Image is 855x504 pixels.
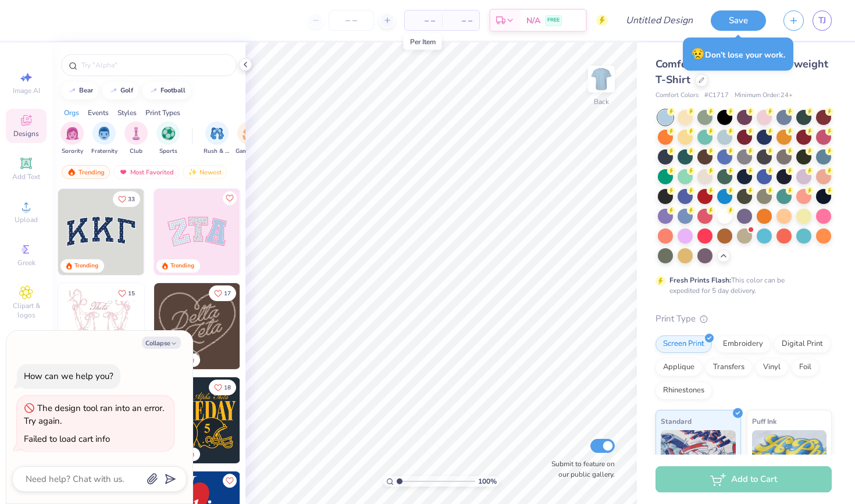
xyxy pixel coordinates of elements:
[159,147,177,156] span: Sports
[144,283,230,369] img: d12a98c7-f0f7-4345-bf3a-b9f1b718b86e
[144,189,230,275] img: edfb13fc-0e43-44eb-bea2-bf7fc0dd67f9
[711,10,766,31] button: Save
[752,430,827,488] img: Puff Ink
[113,285,140,301] button: Like
[61,82,98,99] button: bear
[60,121,84,156] div: filter for Sorority
[6,301,47,320] span: Clipart & logos
[209,380,236,395] button: Like
[113,191,140,207] button: Like
[12,172,40,181] span: Add Text
[142,337,181,349] button: Collapse
[223,191,237,205] button: Like
[91,121,117,156] button: filter button
[91,121,117,156] div: filter for Fraternity
[655,382,712,399] div: Rhinestones
[17,258,35,267] span: Greek
[224,291,231,296] span: 17
[774,335,831,353] div: Digital Print
[590,67,613,91] img: Back
[449,15,472,27] span: – –
[67,87,77,94] img: trend_line.gif
[412,15,435,27] span: – –
[124,121,148,156] button: filter button
[224,385,231,391] span: 18
[79,87,93,94] div: bear
[209,285,236,301] button: Like
[655,312,832,326] div: Print Type
[594,96,609,107] div: Back
[478,476,497,487] span: 100 %
[130,127,142,140] img: Club Image
[124,121,148,156] div: filter for Club
[74,262,98,270] div: Trending
[117,108,137,118] div: Styles
[204,121,230,156] div: filter for Rush & Bid
[58,189,144,275] img: 3b9aba4f-e317-4aa7-a679-c95a879539bd
[526,15,540,27] span: N/A
[752,415,776,427] span: Puff Ink
[120,87,133,94] div: golf
[661,430,736,488] img: Standard
[142,82,191,99] button: football
[183,165,227,179] div: Newest
[58,283,144,369] img: 83dda5b0-2158-48ca-832c-f6b4ef4c4536
[119,168,128,176] img: most_fav.gif
[102,82,138,99] button: golf
[818,14,826,27] span: TJ
[188,168,197,176] img: Newest.gif
[113,165,179,179] div: Most Favorited
[236,147,262,156] span: Game Day
[66,127,79,140] img: Sorority Image
[128,291,135,296] span: 15
[156,121,180,156] div: filter for Sports
[223,474,237,488] button: Like
[704,91,729,101] span: # C1717
[655,335,712,353] div: Screen Print
[88,108,109,118] div: Events
[62,165,110,179] div: Trending
[91,147,117,156] span: Fraternity
[156,121,180,156] button: filter button
[669,276,731,285] strong: Fresh Prints Flash:
[329,10,374,31] input: – –
[24,370,113,382] div: How can we help you?
[13,86,40,95] span: Image AI
[204,147,230,156] span: Rush & Bid
[240,283,326,369] img: ead2b24a-117b-4488-9b34-c08fd5176a7b
[735,91,793,101] span: Minimum Order: 24 +
[24,402,164,427] div: The design tool ran into an error. Try again.
[128,196,135,202] span: 33
[154,377,240,463] img: b8819b5f-dd70-42f8-b218-32dd770f7b03
[130,147,142,156] span: Club
[669,275,813,296] div: This color can be expedited for 5 day delivery.
[547,16,560,24] span: FREE
[80,59,229,71] input: Try "Alpha"
[154,189,240,275] img: 9980f5e8-e6a1-4b4a-8839-2b0e9349023c
[792,359,819,376] div: Foil
[706,359,752,376] div: Transfers
[236,121,262,156] button: filter button
[161,87,186,94] div: football
[240,189,326,275] img: 5ee11766-d822-42f5-ad4e-763472bf8dcf
[109,87,118,94] img: trend_line.gif
[64,108,79,118] div: Orgs
[240,377,326,463] img: 2b704b5a-84f6-4980-8295-53d958423ff9
[617,9,702,32] input: Untitled Design
[204,121,230,156] button: filter button
[154,283,240,369] img: 12710c6a-dcc0-49ce-8688-7fe8d5f96fe2
[24,433,110,445] div: Failed to load cart info
[149,87,158,94] img: trend_line.gif
[162,127,175,140] img: Sports Image
[145,108,180,118] div: Print Types
[683,38,793,71] div: Don’t lose your work.
[62,147,83,156] span: Sorority
[691,47,705,62] span: 😥
[756,359,788,376] div: Vinyl
[15,215,38,224] span: Upload
[545,459,615,480] label: Submit to feature on our public gallery.
[404,34,442,50] div: Per Item
[236,121,262,156] div: filter for Game Day
[715,335,771,353] div: Embroidery
[211,127,224,140] img: Rush & Bid Image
